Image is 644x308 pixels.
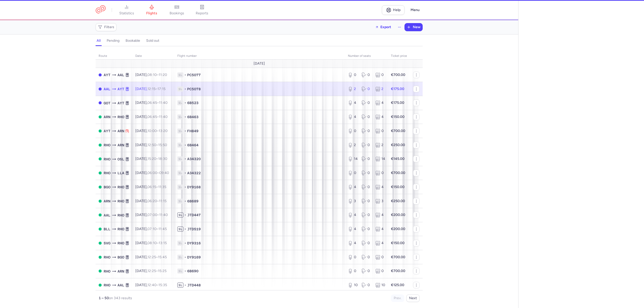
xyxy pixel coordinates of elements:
span: 1L [177,170,183,175]
time: 11:40 [159,213,168,217]
div: 14 [348,156,357,161]
strong: €150.00 [391,185,405,189]
span: [DATE], [135,115,168,119]
span: AYT [117,100,124,106]
a: statistics [114,5,139,16]
span: • [184,212,186,217]
div: 0 [348,128,357,134]
div: 4 [375,212,385,217]
span: [DATE], [135,255,167,259]
span: – [147,185,166,189]
span: LLA [117,170,124,176]
span: [DATE], [135,227,167,231]
span: • [184,283,186,288]
time: 11:40 [159,101,168,105]
strong: €700.00 [391,171,405,175]
div: 2 [348,86,357,92]
span: BGO [117,254,124,260]
div: 4 [348,185,357,190]
span: [DATE] [254,62,265,66]
span: RHO [117,240,124,246]
div: 0 [375,72,385,77]
div: 0 [361,212,371,217]
span: PC5077 [187,72,201,77]
span: – [147,213,168,217]
span: – [147,269,167,273]
strong: €250.00 [391,199,405,203]
span: RHO [104,142,110,148]
span: – [147,157,167,161]
span: • [184,86,186,92]
span: OSL [117,156,124,162]
time: 13:20 [159,129,168,133]
span: – [147,241,167,245]
div: 0 [361,185,371,190]
div: 0 [361,241,371,246]
div: 0 [361,100,371,105]
strong: €250.00 [391,143,405,147]
span: • [184,72,186,77]
time: 11:15 [159,199,167,203]
button: Next [406,294,420,302]
time: 06:00 [147,171,157,175]
span: PC5078 [187,86,201,92]
span: 1L [177,156,183,161]
span: A34322 [187,170,201,175]
strong: €145.00 [391,157,405,161]
time: 17:15 [157,87,166,91]
div: 4 [348,227,357,232]
time: 12:40 [147,283,156,287]
span: 1L [177,255,183,260]
div: 4 [375,114,385,119]
div: 0 [361,269,371,274]
div: 2 [375,86,385,92]
span: New [413,25,420,29]
span: – [147,283,167,287]
button: Prev. [391,294,404,302]
a: reports [189,5,215,16]
span: • [184,143,186,148]
time: 15:35 [158,283,167,287]
div: 4 [375,100,385,105]
span: RHO [104,269,110,274]
span: 1L [177,114,183,119]
span: FH849 [187,128,198,134]
span: 1L [177,269,183,274]
time: 10:00 [147,129,157,133]
span: [DATE], [135,129,168,133]
th: Flight number [174,52,345,60]
button: New [405,23,422,31]
div: 2 [348,143,357,148]
span: 1L [177,241,183,246]
div: 0 [361,227,371,232]
span: 6B463 [187,114,198,119]
span: 1L [177,227,183,232]
strong: €125.00 [391,283,404,287]
span: 6B690 [187,269,198,274]
h4: all [97,38,101,43]
span: 1L [177,185,183,190]
time: 12:25 [147,255,156,259]
span: bookings [170,11,184,16]
span: on 343 results [109,296,132,300]
div: 4 [375,241,385,246]
span: RHO [117,114,124,120]
button: Filters [96,23,116,31]
span: statistics [119,11,134,16]
time: 12:15 [147,87,155,91]
span: ARN [117,128,124,134]
time: 07:10 [147,227,156,231]
time: 12:25 [147,269,156,273]
time: 15:20 [147,157,156,161]
div: 0 [361,156,371,161]
span: – [147,227,167,231]
span: RHO [104,254,110,260]
span: 1L [177,86,183,92]
span: AYT [117,86,124,92]
strong: €200.00 [391,213,405,217]
span: [DATE], [135,269,167,273]
span: • [184,185,186,190]
time: 12:50 [147,143,156,147]
span: AAL [117,282,124,288]
span: JTD448 [187,283,201,288]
